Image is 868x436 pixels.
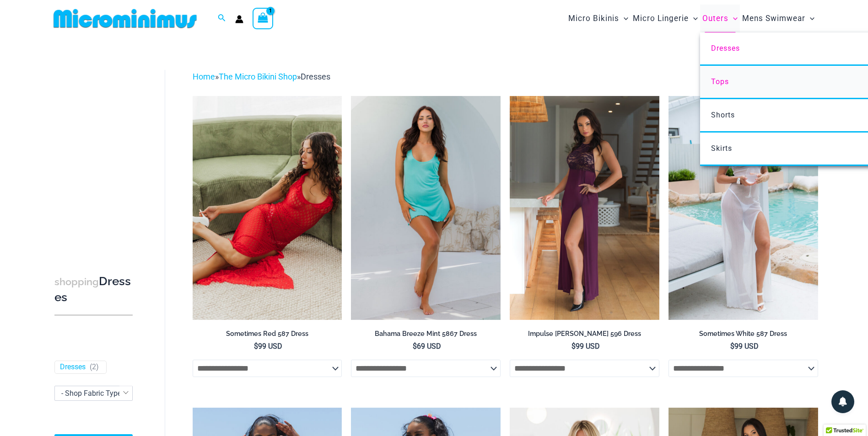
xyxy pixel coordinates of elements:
span: Micro Lingerie [633,7,689,30]
h2: Sometimes Red 587 Dress [193,330,342,338]
iframe: TrustedSite Certified [54,63,137,245]
img: Sometimes Red 587 Dress 10 [193,96,342,320]
span: Shorts [711,111,735,119]
a: Home [193,72,215,81]
span: 2 [92,362,96,371]
span: Tops [711,77,729,86]
a: Impulse [PERSON_NAME] 596 Dress [510,330,659,341]
span: Mens Swimwear [742,7,805,30]
span: Menu Toggle [689,7,698,30]
a: Account icon link [235,15,243,23]
a: Sometimes White 587 Dress 08Sometimes White 587 Dress 09Sometimes White 587 Dress 09 [669,96,818,320]
bdi: 99 USD [254,342,282,351]
span: $ [730,342,734,351]
a: View Shopping Cart, 1 items [253,8,274,29]
nav: Site Navigation [565,3,819,34]
a: Bahama Breeze Mint 5867 Dress 01Bahama Breeze Mint 5867 Dress 03Bahama Breeze Mint 5867 Dress 03 [351,96,501,320]
a: Search icon link [218,13,226,24]
h2: Sometimes White 587 Dress [669,330,818,338]
a: Sometimes White 587 Dress [669,330,818,341]
bdi: 99 USD [730,342,759,351]
span: shopping [54,276,99,287]
a: Mens SwimwearMenu ToggleMenu Toggle [740,5,817,32]
span: Micro Bikinis [568,7,619,30]
span: - Shop Fabric Type [54,386,133,401]
h2: Bahama Breeze Mint 5867 Dress [351,330,501,338]
span: ( ) [90,362,99,372]
img: Sometimes White 587 Dress 08 [669,96,818,320]
span: Skirts [711,144,732,153]
span: Menu Toggle [805,7,814,30]
bdi: 99 USD [571,342,600,351]
a: Sometimes Red 587 Dress 10Sometimes Red 587 Dress 09Sometimes Red 587 Dress 09 [193,96,342,320]
span: Menu Toggle [728,7,738,30]
span: Dresses [301,72,330,81]
a: Dresses [60,362,86,372]
span: » » [193,72,330,81]
h3: Dresses [54,274,133,305]
span: Outers [702,7,728,30]
a: OutersMenu ToggleMenu Toggle [700,5,740,32]
a: The Micro Bikini Shop [219,72,297,81]
img: Impulse Berry 596 Dress 02 [510,96,659,320]
a: Micro BikinisMenu ToggleMenu Toggle [566,5,631,32]
h2: Impulse [PERSON_NAME] 596 Dress [510,330,659,338]
span: - Shop Fabric Type [61,389,121,398]
span: $ [571,342,576,351]
span: Menu Toggle [619,7,628,30]
img: Bahama Breeze Mint 5867 Dress 01 [351,96,501,320]
span: $ [413,342,417,351]
span: Dresses [711,44,740,53]
img: MM SHOP LOGO FLAT [50,8,200,29]
a: Micro LingerieMenu ToggleMenu Toggle [631,5,700,32]
a: Bahama Breeze Mint 5867 Dress [351,330,501,341]
bdi: 69 USD [413,342,441,351]
a: Impulse Berry 596 Dress 02Impulse Berry 596 Dress 03Impulse Berry 596 Dress 03 [510,96,659,320]
span: $ [254,342,258,351]
a: Sometimes Red 587 Dress [193,330,342,341]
